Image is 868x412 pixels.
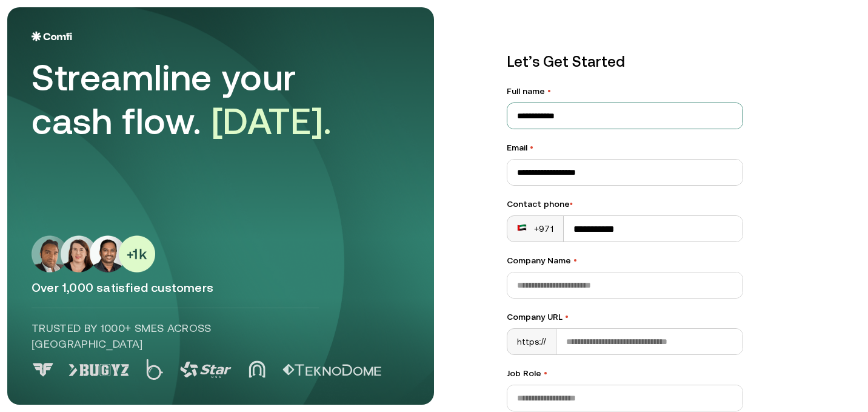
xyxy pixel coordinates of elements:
[570,199,573,209] span: •
[68,364,129,376] img: Logo 1
[517,223,553,235] div: +971
[507,254,743,267] label: Company Name
[212,100,332,142] span: [DATE].
[32,32,72,41] img: Logo
[507,311,743,323] label: Company URL
[507,367,743,380] label: Job Role
[507,329,556,354] div: https://
[146,359,163,380] img: Logo 2
[180,362,232,378] img: Logo 3
[507,51,743,73] p: Let’s Get Started
[565,312,569,322] span: •
[32,56,371,143] div: Streamline your cash flow.
[282,364,381,376] img: Logo 5
[573,255,577,265] span: •
[507,85,743,98] label: Full name
[547,86,551,96] span: •
[507,141,743,154] label: Email
[544,368,547,378] span: •
[32,363,55,377] img: Logo 0
[530,143,533,152] span: •
[249,360,265,378] img: Logo 4
[32,320,319,352] p: Trusted by 1000+ SMEs across [GEOGRAPHIC_DATA]
[32,280,410,295] p: Over 1,000 satisfied customers
[507,198,743,211] div: Contact phone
